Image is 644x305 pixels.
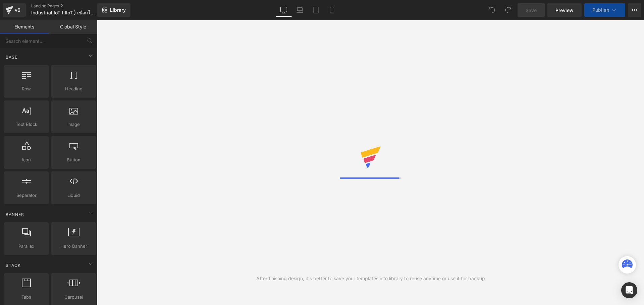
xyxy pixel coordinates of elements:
span: Icon [6,156,47,163]
span: Row [6,85,47,92]
span: Base [5,54,18,60]
span: Save [526,7,537,14]
button: Redo [501,3,515,17]
a: New Library [97,3,130,17]
span: Text Block [6,121,47,128]
span: Tabs [6,294,47,301]
div: Open Intercom Messenger [621,282,637,298]
button: More [628,3,641,17]
span: Button [53,156,94,163]
button: Publish [584,3,625,17]
a: Mobile [324,3,340,17]
span: Library [110,7,126,13]
span: Hero Banner [53,243,94,250]
span: Preview [555,7,574,14]
div: After finishing design, it's better to save your templates into library to reuse anytime or use i... [256,275,485,282]
span: Publish [592,7,609,13]
span: Separator [6,192,47,199]
button: Undo [485,3,499,17]
span: Liquid [53,192,94,199]
span: Stack [5,262,21,269]
a: Landing Pages [31,3,108,9]
span: Parallax [6,243,47,250]
a: Desktop [276,3,292,17]
a: Tablet [308,3,324,17]
span: Image [53,121,94,128]
span: Banner [5,211,25,218]
a: Laptop [292,3,308,17]
a: Global Style [49,20,97,33]
a: Preview [547,3,582,17]
span: Carousel [53,294,94,301]
a: v6 [3,3,26,17]
span: Industrial IoT ( IIoT ) เชื่อมโยง[PERSON_NAME] คน และระบบเพื่อติดตาม วิเคราะห์ และควบคุม [31,10,96,15]
span: Heading [53,85,94,92]
div: v6 [13,6,22,14]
